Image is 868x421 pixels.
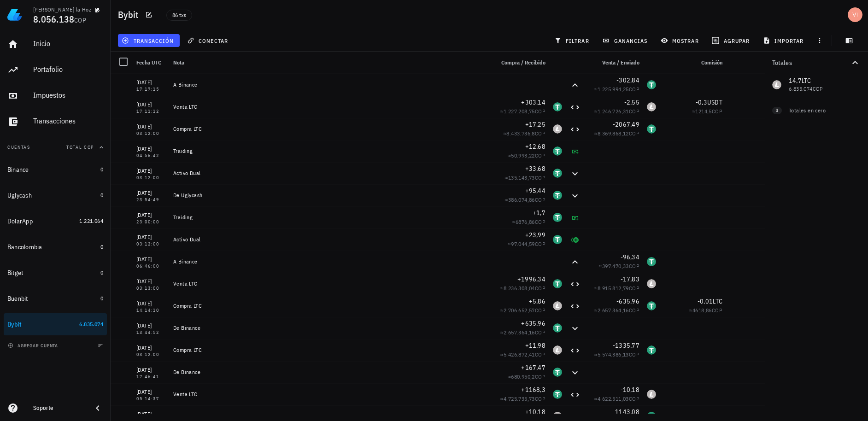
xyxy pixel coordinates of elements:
span: COP [535,152,545,159]
div: [DATE] [136,122,166,131]
span: +10,18 [525,408,546,416]
span: -10,18 [621,386,640,394]
span: 50.993,22 [511,152,535,159]
span: 0 [100,243,103,250]
div: USDT-icon [553,213,562,222]
span: -17,83 [621,275,640,283]
span: Fecha UTC [136,59,161,66]
div: 17:46:41 [136,374,166,379]
div: Portafolio [33,65,103,74]
span: 386.074,86 [508,196,535,203]
div: LTC-icon [647,102,656,111]
div: [DATE] [136,188,166,198]
span: ≈ [503,130,545,137]
div: Totales [772,59,850,66]
div: Venta LTC [173,103,487,111]
div: LTC-icon [647,390,656,399]
div: avatar [848,7,862,22]
span: ≈ [594,108,639,115]
span: 1.221.064 [79,217,103,224]
div: USDT-icon [553,191,562,200]
span: 5.426.872,41 [504,351,535,358]
span: COP [712,307,722,314]
span: 8.915.812,79 [598,285,629,292]
span: +1168,3 [521,386,545,394]
div: USDT-icon [553,169,562,178]
div: USDT-icon [553,368,562,377]
div: Compra LTC [173,346,487,354]
span: 2.706.652,57 [504,307,535,314]
span: agrupar [714,37,750,44]
div: USDT-icon [647,80,656,89]
a: Impuestos [4,85,107,107]
span: 0 [100,166,103,173]
button: conectar [183,34,234,47]
span: importar [765,37,804,44]
div: USDT-icon [647,412,656,421]
span: LTC [713,297,722,305]
span: 0 [100,295,103,302]
div: A Binance [173,258,487,265]
span: COP [535,108,545,115]
button: filtrar [551,34,595,47]
div: Totales en cero [789,106,842,115]
h1: Bybit [118,7,142,22]
div: USDT-icon [647,257,656,266]
div: [PERSON_NAME] la Hoz [33,6,91,13]
div: De Binance [173,368,487,376]
span: ≈ [508,152,545,159]
span: Total COP [66,144,94,150]
div: [DATE] [136,144,166,153]
span: COP [629,285,639,292]
a: Bitget 0 [4,262,107,284]
span: 97.044,59 [511,240,535,247]
span: USDT [707,98,722,106]
a: DolarApp 1.221.064 [4,210,107,232]
span: +12,68 [525,142,546,151]
span: -1335,77 [613,341,639,350]
span: +17,25 [525,120,546,129]
div: [DATE] [136,166,166,175]
div: USDT-icon [647,124,656,134]
span: COP [535,240,545,247]
div: Transacciones [33,117,103,125]
span: 1.227.208,75 [504,108,535,115]
a: Bancolombia 0 [4,236,107,258]
div: 03:12:00 [136,352,166,357]
span: 4.725.735,73 [504,395,535,402]
div: Traiding [173,214,487,221]
div: USDT-icon [553,279,562,288]
span: ≈ [500,285,545,292]
div: Compra LTC [173,302,487,310]
span: 8.236.308,04 [504,285,535,292]
div: Venta / Enviado [584,52,643,74]
div: 14:14:10 [136,308,166,313]
span: ≈ [594,130,639,137]
span: Compra / Recibido [501,59,545,66]
span: ≈ [594,285,639,292]
span: mostrar [663,37,699,44]
div: DolarApp [7,217,33,225]
span: +11,98 [525,341,546,350]
div: 17:11:12 [136,109,166,114]
div: USDT-icon [647,301,656,310]
a: Transacciones [4,111,107,133]
div: 03:12:00 [136,175,166,180]
button: mostrar [657,34,704,47]
div: Venta LTC [173,280,487,287]
span: COP [535,307,545,314]
button: transacción [118,34,180,47]
span: -0,01 [698,297,713,305]
span: ≈ [599,263,639,269]
span: transacción [123,37,174,44]
button: ganancias [598,34,653,47]
span: 1.225.994,25 [598,86,629,93]
span: +95,44 [525,187,546,195]
span: 2.657.364,16 [504,329,535,336]
span: ≈ [500,395,545,402]
div: Fecha UTC [133,52,170,74]
span: -2,55 [624,98,639,106]
span: 680.950,2 [511,373,535,380]
div: Venta LTC [173,391,487,398]
div: [DATE] [136,409,166,419]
